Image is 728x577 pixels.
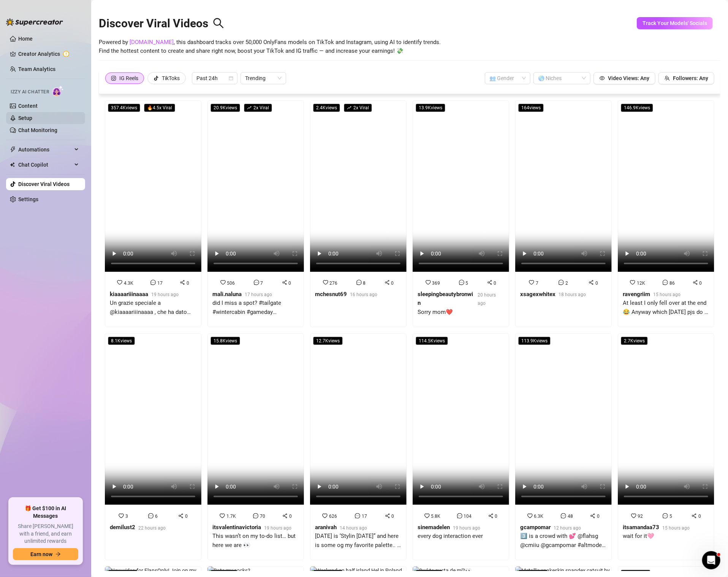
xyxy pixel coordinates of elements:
[30,551,52,557] span: Earn now
[105,100,201,327] a: 357.4Kviews🔥4.5x Viral4.3K170kiaaaariiinaaaa19 hours agoUn grazie speciale a @kiaaaariiinaaaa , c...
[148,513,154,519] span: message
[608,75,649,81] span: Video Views: Any
[495,514,498,519] span: 0
[416,337,448,345] span: 114.5K views
[99,16,224,31] h2: Discover Viral Videos
[418,291,473,307] strong: sleepingbeautybronwin
[212,524,261,531] strong: itsvalentinavictoria
[111,76,116,81] span: instagram
[313,337,343,345] span: 12.7K views
[464,514,472,519] span: 104
[643,20,707,26] span: Track Your Models' Socials
[554,525,581,531] span: 12 hours ago
[125,514,128,519] span: 3
[559,292,586,297] span: 18 hours ago
[130,39,174,46] a: [DOMAIN_NAME]
[229,76,233,80] span: calendar
[207,566,250,575] img: Rate my socks?
[593,72,655,84] button: Video Views: Any
[693,280,698,285] span: share-alt
[220,513,225,519] span: heart
[669,514,672,519] span: 5
[432,281,440,286] span: 369
[663,513,668,519] span: message
[391,281,394,286] span: 0
[264,525,291,531] span: 19 hours ago
[413,100,509,327] a: 13.9Kviews36950sleepingbeautybronwin20 hours agoSorry mom❤️
[459,280,464,285] span: message
[282,280,287,285] span: share-alt
[355,513,360,519] span: message
[637,281,645,286] span: 12K
[418,524,450,531] strong: sinemadelen
[247,106,252,110] span: rise
[310,333,407,560] a: 12.7Kviews626170aranivah14 hours ago[DATE] is ‘Stylin [DATE]” and here is some og my favorite pal...
[119,73,138,84] div: IG Reels
[18,196,38,202] a: Settings
[212,291,242,298] strong: mali.naluna
[534,514,544,519] span: 6.3K
[18,66,55,72] a: Team Analytics
[282,513,288,519] span: share-alt
[515,333,612,560] a: 113.9Kviews6.3K480gcampomar12 hours ago3️⃣ is a crowd with 💕 @flahsg @cmiiu @gcampomar #altmodels...
[207,333,304,560] a: 15.8Kviews1.7K700itsvalentinavictoria19 hours agoThis wasn’t on my to-do list… but here we are 👀
[669,281,675,286] span: 86
[18,36,33,42] a: Home
[466,281,468,286] span: 5
[18,159,72,171] span: Chat Copilot
[565,281,568,286] span: 2
[385,280,390,285] span: share-alt
[392,514,394,519] span: 0
[110,524,135,531] strong: demilust2
[653,292,681,297] span: 15 hours ago
[323,280,328,285] span: heart
[110,291,148,298] strong: kiaaaariiinaaaa
[559,280,564,285] span: message
[154,76,159,81] span: tik-tok
[207,100,304,327] a: 20.9Kviewsrise2x Viral50670mali.naluna17 hours agodid I miss a spot? #tailgate #wintercabin #game...
[313,104,340,112] span: 2.4K views
[330,281,338,286] span: 276
[150,280,156,285] span: message
[702,551,720,569] iframe: Intercom live chat
[487,280,492,285] span: share-alt
[117,280,122,285] span: heart
[623,532,690,541] div: wait for it🩷
[700,281,702,286] span: 0
[638,514,643,519] span: 92
[431,514,441,519] span: 5.8K
[344,104,372,112] span: 2 x Viral
[621,104,653,112] span: 146.9K views
[600,76,605,81] span: eye
[590,513,595,519] span: share-alt
[362,514,367,519] span: 17
[630,280,635,285] span: heart
[515,100,612,327] a: 164views720xsagexwhitex18 hours ago
[315,532,402,550] div: [DATE] is ‘Stylin [DATE]” and here is some og my favorite palette.. i think i like keeping my col...
[110,299,196,317] div: Un grazie speciale a @kiaaaariiinaaaa , che ha dato volto alle parole, e a @snapstudio.roma che l...
[10,147,16,153] span: thunderbolt
[144,104,175,112] span: 🔥 4.5 x Viral
[623,524,659,531] strong: itsamandaa73
[108,104,140,112] span: 357.4K views
[245,73,282,84] span: Trending
[155,514,158,519] span: 6
[18,103,38,109] a: Content
[55,552,61,557] span: arrow-right
[18,127,57,133] a: Chat Monitoring
[151,292,179,297] span: 19 hours ago
[418,308,504,317] div: Sorry mom❤️
[185,514,188,519] span: 0
[527,513,533,519] span: heart
[536,281,538,286] span: 7
[350,292,377,297] span: 16 hours ago
[623,299,709,317] div: At least I only fell over at the end😂 Anyway which [DATE] pjs do u like better?🎃
[413,333,509,560] a: 114.5Kviews5.8K1040sinemadelen19 hours agoevery dog interaction ever
[322,513,328,519] span: heart
[157,281,163,286] span: 17
[245,292,272,297] span: 17 hours ago
[385,513,390,519] span: share-alt
[413,566,472,575] img: Qué te gusta de mí?👀
[212,532,299,550] div: This wasn’t on my to-do list… but here we are 👀
[363,281,366,286] span: 8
